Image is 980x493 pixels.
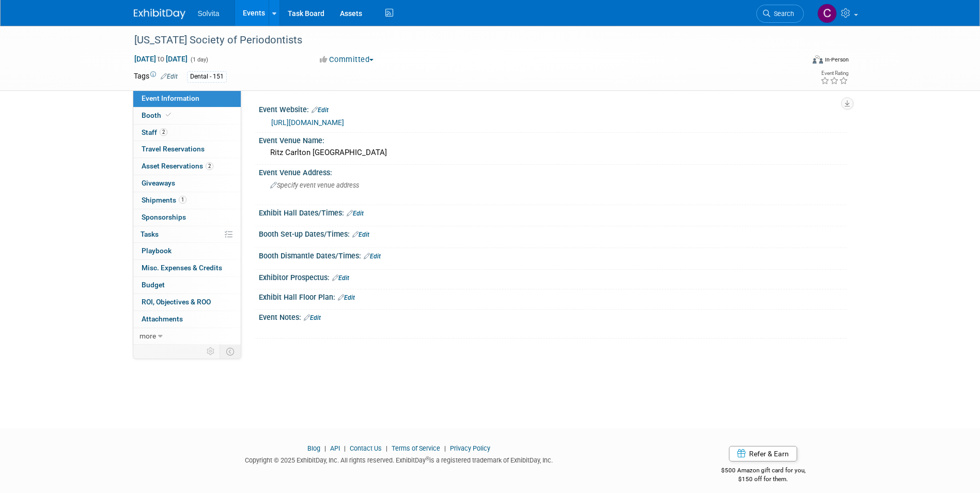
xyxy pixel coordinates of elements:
[259,133,847,146] div: Event Venue Name:
[142,111,173,119] span: Booth
[142,145,205,153] span: Travel Reservations
[383,444,390,452] span: |
[259,102,847,115] div: Event Website:
[133,158,241,175] a: Asset Reservations2
[142,246,172,255] span: Playbook
[160,128,167,136] span: 2
[316,54,378,65] button: Committed
[259,248,847,261] div: Booth Dismantle Dates/Times:
[271,118,344,127] a: [URL][DOMAIN_NAME]
[142,128,167,136] span: Staff
[142,94,199,102] span: Event Information
[133,90,241,107] a: Event Information
[270,181,359,189] span: Specify event venue address
[259,165,847,178] div: Event Venue Address:
[142,315,183,323] span: Attachments
[133,243,241,259] a: Playbook
[133,260,241,276] a: Misc. Expenses & Credits
[743,54,849,69] div: Event Format
[142,264,222,272] span: Misc. Expenses & Credits
[442,444,448,452] span: |
[161,73,178,80] a: Edit
[133,209,241,226] a: Sponsorships
[756,5,804,23] a: Search
[142,281,165,289] span: Budget
[131,31,788,50] div: [US_STATE] Society of Periodontists
[729,446,797,461] a: Refer & Earn
[142,162,213,170] span: Asset Reservations
[813,55,823,64] img: Format-Inperson.png
[134,54,188,64] span: [DATE] [DATE]
[156,55,166,63] span: to
[259,289,847,303] div: Exhibit Hall Floor Plan:
[142,196,186,204] span: Shipments
[392,444,440,452] a: Terms of Service
[450,444,490,452] a: Privacy Policy
[341,444,348,452] span: |
[312,106,329,114] a: Edit
[198,9,220,18] span: Solvita
[134,453,665,465] div: Copyright © 2025 ExhibitDay, Inc. All rights reserved. ExhibitDay is a registered trademark of Ex...
[202,345,220,358] td: Personalize Event Tab Strip
[133,294,241,311] a: ROI, Objectives & ROO
[364,253,381,260] a: Edit
[133,125,241,141] a: Staff2
[141,230,159,238] span: Tasks
[133,277,241,294] a: Budget
[133,107,241,124] a: Booth
[142,213,186,221] span: Sponsorships
[220,345,241,358] td: Toggle Event Tabs
[680,475,847,484] div: $150 off for them.
[133,328,241,345] a: more
[332,274,349,282] a: Edit
[817,4,837,23] img: Cindy Miller
[304,314,321,321] a: Edit
[133,141,241,158] a: Travel Reservations
[134,9,185,19] img: ExhibitDay
[267,145,839,161] div: Ritz Carlton [GEOGRAPHIC_DATA]
[259,226,847,240] div: Booth Set-up Dates/Times:
[307,444,320,452] a: Blog
[820,71,848,76] div: Event Rating
[680,459,847,483] div: $500 Amazon gift card for you,
[187,71,227,82] div: Dental - 151
[259,270,847,283] div: Exhibitor Prospectus:
[134,71,178,83] td: Tags
[259,205,847,219] div: Exhibit Hall Dates/Times:
[133,175,241,192] a: Giveaways
[338,294,355,301] a: Edit
[179,196,186,204] span: 1
[350,444,382,452] a: Contact Us
[166,112,171,118] i: Booth reservation complete
[347,210,364,217] a: Edit
[139,332,156,340] span: more
[770,10,794,18] span: Search
[190,56,208,63] span: (1 day)
[133,226,241,243] a: Tasks
[206,162,213,170] span: 2
[259,310,847,323] div: Event Notes:
[142,298,211,306] span: ROI, Objectives & ROO
[133,192,241,209] a: Shipments1
[142,179,175,187] span: Giveaways
[426,456,429,461] sup: ®
[330,444,340,452] a: API
[322,444,329,452] span: |
[825,56,849,64] div: In-Person
[133,311,241,328] a: Attachments
[352,231,369,238] a: Edit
